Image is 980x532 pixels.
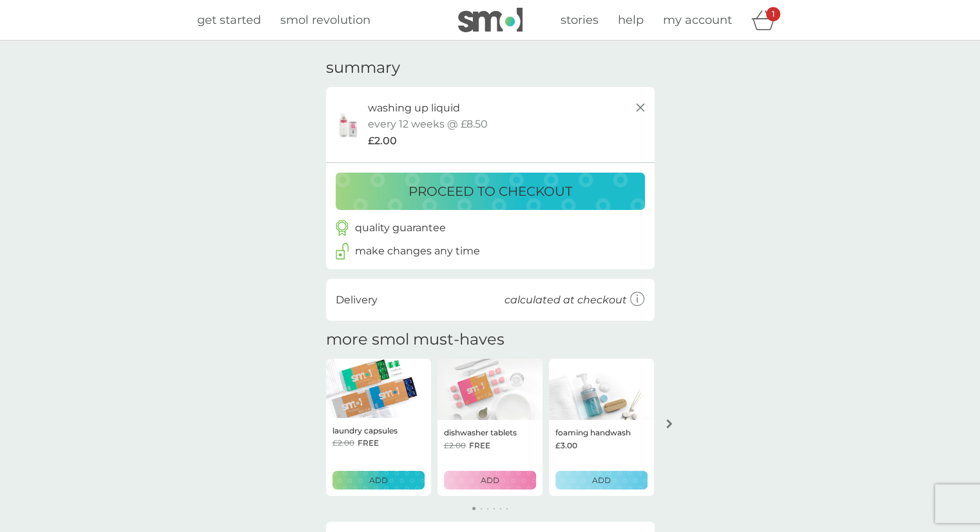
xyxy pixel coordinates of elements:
h3: summary [326,59,400,77]
button: proceed to checkout [336,173,645,210]
p: washing up liquid [368,100,460,117]
p: dishwasher tablets [444,426,517,439]
p: foaming handwash [555,426,631,439]
p: every 12 weeks @ £8.50 [368,116,488,133]
span: my account [663,13,732,27]
span: £3.00 [555,439,577,451]
p: laundry capsules [332,424,398,437]
span: FREE [358,437,379,449]
span: £2.00 [444,439,466,451]
a: stories [561,11,599,30]
button: ADD [444,471,536,489]
span: smol revolution [280,13,370,27]
span: FREE [469,439,490,451]
img: smol [458,8,523,32]
a: smol revolution [280,11,370,30]
a: my account [663,11,732,30]
span: stories [561,13,599,27]
p: calculated at checkout [504,292,627,309]
p: ADD [481,474,499,486]
p: make changes any time [355,243,480,260]
p: ADD [592,474,611,486]
p: ADD [369,474,388,486]
span: get started [197,13,261,27]
div: basket [751,7,783,33]
button: ADD [332,471,425,489]
a: help [618,11,644,30]
a: get started [197,11,261,30]
h2: more smol must-haves [326,330,504,349]
button: ADD [555,471,648,489]
span: help [618,13,644,27]
span: £2.00 [332,437,354,449]
p: Delivery [336,292,378,309]
p: proceed to checkout [408,181,572,202]
span: £2.00 [368,133,397,149]
p: quality guarantee [355,220,446,236]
